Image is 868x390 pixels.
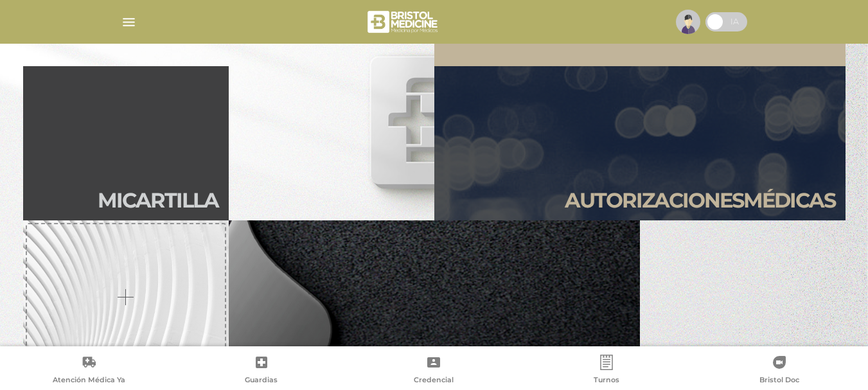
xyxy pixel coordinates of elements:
span: Bristol Doc [759,375,799,387]
h2: Meds [572,342,630,367]
span: Atención Médica Ya [53,375,125,387]
a: Atención Médica Ya [3,355,175,387]
a: Bristol Doc [693,355,865,387]
span: Guardias [245,375,278,387]
a: Credencial [348,355,520,387]
a: Meds [229,220,640,375]
img: profile-placeholder.svg [676,10,700,34]
a: Micartilla [23,66,229,220]
a: Autorizacionesmédicas [434,66,846,220]
h2: Autori zaciones médicas [565,188,835,213]
span: Turnos [594,375,619,387]
img: bristol-medicine-blanco.png [366,6,442,37]
span: Credencial [414,375,454,387]
a: Guardias [175,355,348,387]
a: Turnos [520,355,693,387]
h2: Mi car tilla [98,188,218,213]
img: Cober_menu-lines-white.svg [121,14,137,30]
